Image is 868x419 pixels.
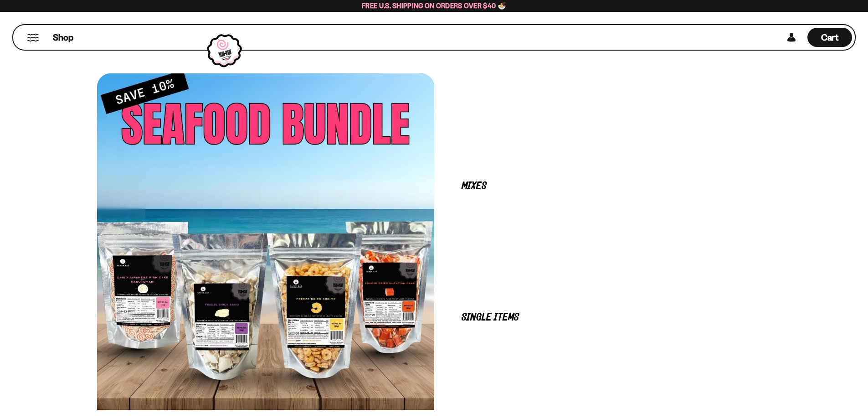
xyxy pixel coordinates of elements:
[53,31,73,44] span: Shop
[53,28,73,47] a: Shop
[462,313,744,322] p: Single Items
[462,182,744,191] p: Mixes
[362,1,506,10] span: Free U.S. Shipping on Orders over $40 🍜
[821,32,839,43] span: Cart
[27,34,39,41] button: Mobile Menu Trigger
[807,25,852,50] div: Cart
